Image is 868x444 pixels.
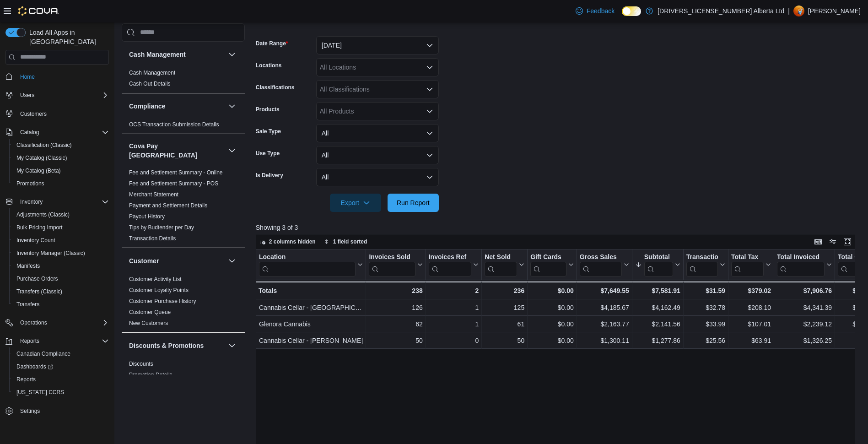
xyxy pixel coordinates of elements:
[428,319,478,330] div: 1
[16,275,58,282] span: Purchase Orders
[129,319,168,326] a: New Customers
[20,407,40,415] span: Settings
[129,371,173,378] a: Promotion Details
[369,253,422,276] button: Invoices Sold
[129,276,182,282] a: Customer Activity List
[2,195,113,208] button: Inventory
[13,165,109,176] span: My Catalog (Beta)
[9,347,113,360] button: Canadian Compliance
[122,119,245,133] div: Compliance
[808,5,861,16] p: [PERSON_NAME]
[16,90,38,101] button: Users
[2,335,113,347] button: Reports
[530,253,566,276] div: Gift Card Sales
[530,302,574,313] div: $0.00
[731,285,771,296] div: $379.02
[369,335,422,346] div: 50
[226,145,237,156] button: Cova Pay [GEOGRAPHIC_DATA]
[13,165,65,176] a: My Catalog (Beta)
[580,335,629,346] div: $1,300.11
[13,348,74,359] a: Canadian Compliance
[256,128,281,135] label: Sale Type
[731,302,771,313] div: $208.10
[530,253,566,261] div: Gift Cards
[369,319,422,330] div: 62
[397,198,430,207] span: Run Report
[129,341,225,350] button: Discounts & Promotions
[122,358,245,395] div: Discounts & Promotions
[777,253,825,261] div: Total Invoiced
[9,247,113,260] button: Inventory Manager (Classic)
[369,285,422,296] div: 238
[485,302,524,313] div: 125
[129,224,194,230] a: Tips by Budtender per Day
[388,194,439,212] button: Run Report
[2,126,113,139] button: Catalog
[658,5,784,16] p: [DRIVERS_LICENSE_NUMBER] Alberta Ltd
[635,335,680,346] div: $1,277.86
[686,319,725,330] div: $33.99
[16,127,109,138] span: Catalog
[259,253,356,261] div: Location
[129,69,175,76] span: Cash Management
[686,253,718,276] div: Transaction Average
[122,167,245,247] div: Cova Pay [GEOGRAPHIC_DATA]
[13,222,109,233] span: Bulk Pricing Import
[731,253,764,276] div: Total Tax
[485,319,524,330] div: 61
[13,140,75,151] a: Classification (Classic)
[16,336,109,347] span: Reports
[485,285,524,296] div: 236
[16,288,62,295] span: Transfers (Classic)
[256,223,862,232] p: Showing 3 of 3
[122,273,245,332] div: Customer
[13,248,109,259] span: Inventory Manager (Classic)
[13,286,109,297] span: Transfers (Classic)
[16,211,70,218] span: Adjustments (Classic)
[13,286,66,297] a: Transfers (Classic)
[2,316,113,329] button: Operations
[129,201,207,209] span: Payment and Settlement Details
[226,340,237,351] button: Discounts & Promotions
[580,319,629,330] div: $2,163.77
[256,172,283,179] label: Is Delivery
[129,101,165,110] h3: Compliance
[13,209,73,220] a: Adjustments (Classic)
[530,253,574,276] button: Gift Cards
[580,253,622,261] div: Gross Sales
[129,169,223,175] a: Fee and Settlement Summary - Online
[320,236,371,247] button: 1 field sorted
[129,309,171,315] a: Customer Queue
[129,235,176,241] a: Transaction Details
[256,62,282,69] label: Locations
[13,260,109,271] span: Manifests
[572,2,618,20] a: Feedback
[686,285,725,296] div: $31.59
[129,141,225,159] button: Cova Pay [GEOGRAPHIC_DATA]
[635,285,680,296] div: $7,581.91
[129,298,196,304] a: Customer Purchase History
[20,319,47,326] span: Operations
[16,350,70,357] span: Canadian Compliance
[428,253,471,276] div: Invoices Ref
[580,285,629,296] div: $7,649.55
[129,180,218,186] a: Fee and Settlement Summary - POS
[777,253,825,276] div: Total Invoiced
[129,80,171,87] a: Cash Out Details
[26,28,109,46] span: Load All Apps in [GEOGRAPHIC_DATA]
[16,90,109,101] span: Users
[777,335,832,346] div: $1,326.25
[369,253,415,261] div: Invoices Sold
[13,209,109,220] span: Adjustments (Classic)
[333,238,367,245] span: 1 field sorted
[9,164,113,177] button: My Catalog (Beta)
[129,223,194,231] span: Tips by Budtender per Day
[9,177,113,190] button: Promotions
[16,406,43,417] a: Settings
[580,253,629,276] button: Gross Sales
[259,335,363,346] div: Cannabis Cellar - [PERSON_NAME]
